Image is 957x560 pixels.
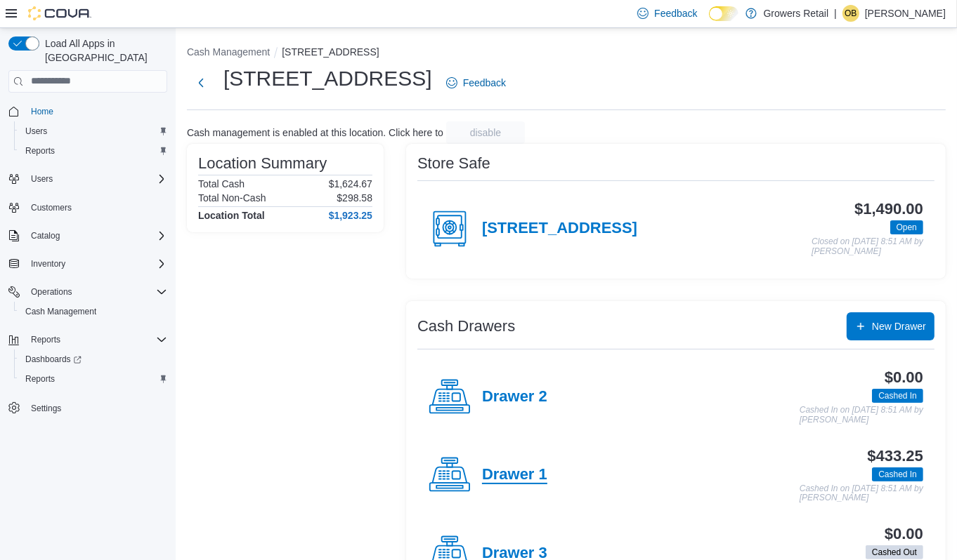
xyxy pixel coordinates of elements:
p: $298.58 [337,192,372,204]
span: Users [20,123,167,140]
button: [STREET_ADDRESS] [282,46,379,58]
span: disable [470,126,501,140]
span: Dark Mode [709,21,710,22]
h4: [STREET_ADDRESS] [482,220,637,238]
button: disable [446,121,525,144]
button: New Drawer [847,312,935,340]
span: Cash Management [20,303,167,320]
span: Reports [20,371,167,387]
span: Settings [25,399,167,416]
button: Reports [14,141,173,161]
span: Reports [20,142,167,159]
button: Next [187,69,215,97]
h6: Total Cash [198,178,245,189]
h4: Location Total [198,210,265,221]
span: Cashed In [872,467,923,481]
h4: Drawer 1 [482,466,547,484]
h4: $1,923.25 [329,210,372,221]
span: Feedback [463,76,506,90]
span: Reports [25,331,167,348]
span: Cashed Out [872,546,917,559]
button: Catalog [3,226,173,246]
p: Growers Retail [764,5,829,22]
button: Home [3,101,173,121]
h3: Store Safe [417,155,490,172]
button: Settings [3,397,173,418]
button: Inventory [25,255,71,272]
a: Cash Management [20,303,102,320]
span: OB [845,5,857,22]
a: Feedback [441,69,512,97]
span: Settings [31,403,61,414]
button: Users [3,169,173,189]
img: Cova [28,6,91,20]
span: Reports [31,334,60,345]
button: Catalog [25,227,65,244]
a: Customers [25,199,77,216]
input: Dark Mode [709,6,738,21]
span: Reports [25,373,55,385]
span: Cash Management [25,306,96,317]
button: Customers [3,197,173,218]
p: $1,624.67 [329,178,372,189]
button: Cash Management [14,302,173,321]
button: Reports [14,369,173,389]
div: Oliver Brierley [842,5,859,22]
a: Dashboards [14,349,173,369]
p: Cashed In on [DATE] 8:51 AM by [PERSON_NAME] [800,484,923,503]
span: Open [890,220,923,234]
span: Operations [25,284,167,300]
a: Settings [25,400,67,417]
p: [PERSON_NAME] [865,5,946,22]
span: Catalog [25,227,167,244]
button: Reports [3,330,173,349]
p: Cash management is enabled at this location. Click here to [187,127,443,138]
h3: Cash Drawers [417,318,515,335]
span: Users [31,173,53,185]
h1: [STREET_ADDRESS] [223,65,432,93]
a: Home [25,103,59,120]
h3: $433.25 [868,448,923,465]
span: Cashed In [878,468,917,481]
button: Users [25,171,58,187]
h3: Location Summary [198,155,327,172]
span: Customers [31,202,72,213]
span: Operations [31,286,72,298]
button: Operations [3,282,173,302]
span: Cashed In [872,389,923,403]
h3: $1,490.00 [854,201,923,218]
nav: Complex example [8,95,167,455]
a: Reports [20,142,60,159]
span: Load All Apps in [GEOGRAPHIC_DATA] [39,36,167,65]
span: Users [25,171,167,187]
h3: $0.00 [885,526,923,542]
span: Customers [25,199,167,216]
h4: Drawer 2 [482,388,547,406]
button: Inventory [3,254,173,274]
span: Reports [25,145,55,156]
span: Open [897,221,917,234]
span: Cashed In [878,389,917,402]
span: Cashed Out [866,545,923,559]
nav: An example of EuiBreadcrumbs [187,45,946,62]
button: Operations [25,284,78,300]
h6: Total Non-Cash [198,192,266,204]
p: | [834,5,837,22]
span: Home [25,102,167,120]
button: Users [14,121,173,141]
p: Cashed In on [DATE] 8:51 AM by [PERSON_NAME] [800,406,923,425]
a: Users [20,123,53,140]
button: Reports [25,331,66,348]
span: Feedback [654,6,697,20]
a: Reports [20,371,60,387]
a: Dashboards [20,351,87,368]
span: Dashboards [25,354,82,365]
p: Closed on [DATE] 8:51 AM by [PERSON_NAME] [812,237,923,256]
span: Inventory [25,255,167,272]
span: New Drawer [872,319,926,333]
span: Dashboards [20,351,167,368]
h3: $0.00 [885,369,923,386]
span: Home [31,106,53,117]
span: Catalog [31,230,60,241]
button: Cash Management [187,46,270,58]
